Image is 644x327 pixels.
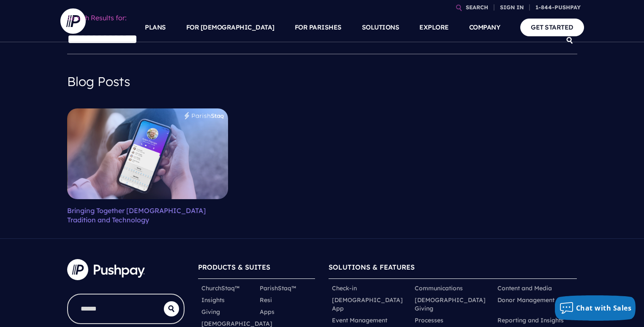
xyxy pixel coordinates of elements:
[497,316,564,324] a: Reporting and Insights
[415,316,443,324] a: Processes
[415,284,463,292] a: Communications
[497,296,554,304] a: Donor Management
[260,284,296,292] a: ParishStaq™
[201,284,239,292] a: ChurchStaq™
[469,13,500,42] a: COMPANY
[201,296,225,304] a: Insights
[520,19,584,36] a: GET STARTED
[260,296,272,304] a: Resi
[186,13,274,42] a: FOR [DEMOGRAPHIC_DATA]
[198,259,315,279] h6: PRODUCTS & SUITES
[260,308,274,316] a: Apps
[67,206,206,224] a: Bringing Together [DEMOGRAPHIC_DATA] Tradition and Technology
[332,284,357,292] a: Check-in
[201,308,220,316] a: Giving
[67,68,577,95] h4: Blog Posts
[497,284,552,292] a: Content and Media
[415,296,491,313] a: [DEMOGRAPHIC_DATA] Giving
[329,259,577,279] h6: SOLUTIONS & FEATURES
[419,13,449,42] a: EXPLORE
[555,295,636,321] button: Chat with Sales
[362,13,399,42] a: SOLUTIONS
[576,303,632,313] span: Chat with Sales
[145,13,166,42] a: PLANS
[332,316,387,324] a: Event Management
[332,296,408,313] a: [DEMOGRAPHIC_DATA] App
[295,13,342,42] a: FOR PARISHES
